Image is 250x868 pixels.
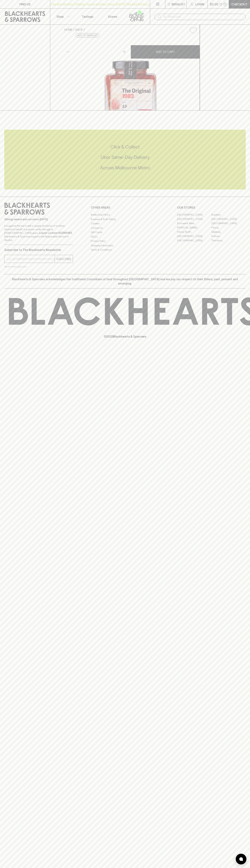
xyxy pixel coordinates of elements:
[172,2,185,6] p: Wishlist
[231,2,247,6] p: Checkout
[91,243,159,248] a: Shipping Information
[211,225,246,230] a: Fitzroy
[4,165,246,171] h5: Across Melbourne Metro
[108,14,117,19] p: Stores
[82,14,93,19] p: Tastings
[55,255,73,263] button: SUBSCRIBE
[177,225,211,230] a: [PERSON_NAME]
[4,248,73,252] p: Subscribe to The Blackhearts Newsletter
[91,226,159,230] a: Contact Us
[177,234,211,238] a: [GEOGRAPHIC_DATA]
[91,213,159,217] a: Bottle Drop FAQ's
[239,857,243,861] img: bubble-icon
[91,221,159,226] a: Careers
[100,9,125,24] a: Stores
[4,154,246,160] h5: Uber Same-Day Delivery
[210,2,218,6] p: $0.00
[64,28,73,31] a: HOME
[177,217,211,221] a: [GEOGRAPHIC_DATA]
[50,9,75,24] button: Shop
[7,277,243,286] p: Blackhearts & Sparrows acknowledges the traditional Custodians of land throughout [GEOGRAPHIC_DAT...
[91,248,159,252] a: Terms & Conditions
[91,239,159,243] a: Privacy Policy
[61,37,200,110] img: 30924.png
[4,144,246,150] h5: Click & Collect
[224,3,226,5] p: 0
[188,26,198,35] button: Add to wishlist
[211,217,246,221] a: [GEOGRAPHIC_DATA]
[177,213,211,217] a: [GEOGRAPHIC_DATA]
[91,230,159,235] a: Gift Cards
[39,231,72,234] strong: Liquor License #32064953
[211,221,246,225] a: [GEOGRAPHIC_DATA]
[91,235,159,239] a: FAQ's
[177,238,211,243] a: [GEOGRAPHIC_DATA]
[163,14,243,20] input: Try "Pinot noir"
[177,221,211,225] a: Brunswick West
[4,224,73,242] p: It is against the law to sell or supply alcohol to, or to obtain alcohol on behalf of a person un...
[4,130,246,189] div: Call to action block
[4,265,73,268] p: We will never spam you
[56,257,71,261] p: SUBSCRIBE
[76,33,99,38] button: Add to wishlist
[91,205,159,210] p: OTHER AREAS
[195,2,204,6] p: Login
[4,218,73,221] p: Sibling owned and run since [DATE]
[211,230,246,234] a: Geelong
[177,230,211,234] a: Fitzroy North
[156,50,175,54] p: ADD TO CART
[56,14,64,19] p: Shop
[211,238,246,243] a: Thornbury
[211,234,246,238] a: Prahran
[75,9,100,24] a: Tastings
[19,2,31,6] p: FIND US
[177,205,246,210] p: OUR STORES
[211,213,246,217] a: Braddon
[7,256,55,262] input: e.g. jane@blackheartsandsparrows.com.au
[75,28,83,31] a: SHOP
[91,217,159,221] a: Business & Bulk Gifting
[131,45,200,59] button: ADD TO CART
